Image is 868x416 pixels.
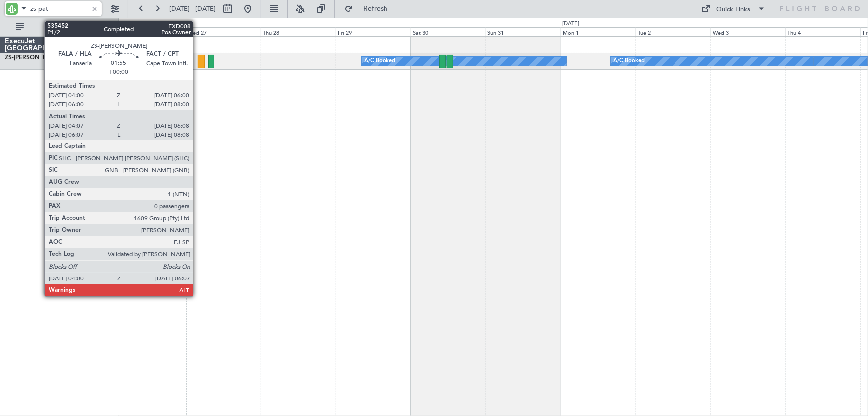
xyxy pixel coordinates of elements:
div: Fri 29 [336,27,411,36]
div: Wed 27 [186,27,261,36]
div: Tue 26 [111,27,186,36]
span: [DATE] - [DATE] [169,4,216,13]
div: A/C Booked [364,54,395,69]
div: Tue 2 [636,27,711,36]
div: Thu 4 [786,27,861,36]
button: Refresh [340,1,399,17]
div: Thu 28 [261,27,336,36]
span: ZS-[PERSON_NAME] [5,55,63,61]
span: All Aircraft [26,24,105,31]
button: All Aircraft [11,19,108,35]
span: Refresh [355,5,396,12]
div: Mon 1 [561,27,636,36]
button: Quick Links [697,1,771,17]
div: A/C Booked [613,54,645,69]
div: Wed 3 [711,27,786,36]
div: Quick Links [717,5,751,15]
div: Sat 30 [411,27,486,36]
div: [DATE] [120,20,137,28]
div: [DATE] [562,20,579,28]
div: Sun 31 [486,27,561,36]
input: A/C (Reg. or Type) [30,1,88,16]
a: ZS-[PERSON_NAME]CL601-3R [5,55,90,61]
